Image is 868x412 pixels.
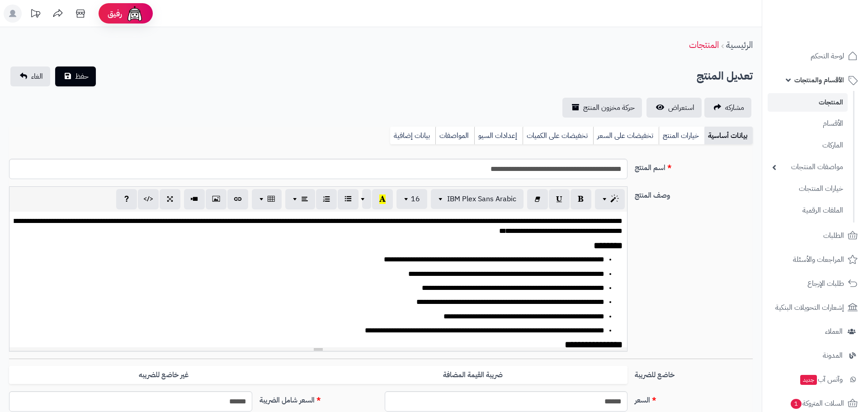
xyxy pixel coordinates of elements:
[823,349,843,362] span: المدونة
[646,98,702,118] a: استعراض
[396,189,427,209] button: 16
[523,127,593,145] a: تخفيضات على الكميات
[583,102,635,113] span: حركة مخزون المنتج
[126,5,144,23] img: ai-face.png
[799,373,843,386] span: وآتس آب
[435,127,474,145] a: المواصفات
[775,301,844,314] span: إشعارات التحويلات البنكية
[474,127,523,145] a: إعدادات السيو
[811,50,844,62] span: لوحة التحكم
[24,5,47,25] a: تحديثات المنصة
[318,366,627,384] label: ضريبة القيمة المضافة
[631,186,756,201] label: وصف المنتج
[807,277,844,290] span: طلبات الإرجاع
[631,366,756,380] label: خاضع للضريبة
[725,102,744,113] span: مشاركه
[790,398,802,409] span: 1
[668,102,694,113] span: استعراض
[825,325,843,338] span: العملاء
[411,194,420,204] span: 16
[697,67,753,85] h2: تعديل المنتج
[108,8,122,19] span: رفيق
[768,45,863,67] a: لوحة التحكم
[631,159,756,173] label: اسم المنتج
[431,189,524,209] button: IBM Plex Sans Arabic
[55,66,96,86] button: حفظ
[31,71,43,82] span: الغاء
[256,391,381,406] label: السعر شامل الضريبة
[768,157,848,177] a: مواصفات المنتجات
[768,345,863,366] a: المدونة
[768,273,863,294] a: طلبات الإرجاع
[768,225,863,246] a: الطلبات
[704,98,751,118] a: مشاركه
[768,114,848,133] a: الأقسام
[562,98,642,118] a: حركة مخزون المنتج
[659,127,704,145] a: خيارات المنتج
[704,127,753,145] a: بيانات أساسية
[593,127,659,145] a: تخفيضات على السعر
[447,194,516,204] span: IBM Plex Sans Arabic
[823,229,844,242] span: الطلبات
[689,38,719,52] a: المنتجات
[807,17,859,36] img: logo-2.png
[768,297,863,318] a: إشعارات التحويلات البنكية
[390,127,435,145] a: بيانات إضافية
[768,136,848,155] a: الماركات
[726,38,753,52] a: الرئيسية
[75,71,89,82] span: حفظ
[768,249,863,270] a: المراجعات والأسئلة
[800,375,817,385] span: جديد
[768,369,863,390] a: وآتس آبجديد
[631,391,756,406] label: السعر
[768,201,848,220] a: الملفات الرقمية
[768,321,863,342] a: العملاء
[794,74,844,86] span: الأقسام والمنتجات
[9,366,318,384] label: غير خاضع للضريبه
[10,66,50,86] a: الغاء
[790,397,844,410] span: السلات المتروكة
[793,253,844,266] span: المراجعات والأسئلة
[768,93,848,112] a: المنتجات
[768,179,848,199] a: خيارات المنتجات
